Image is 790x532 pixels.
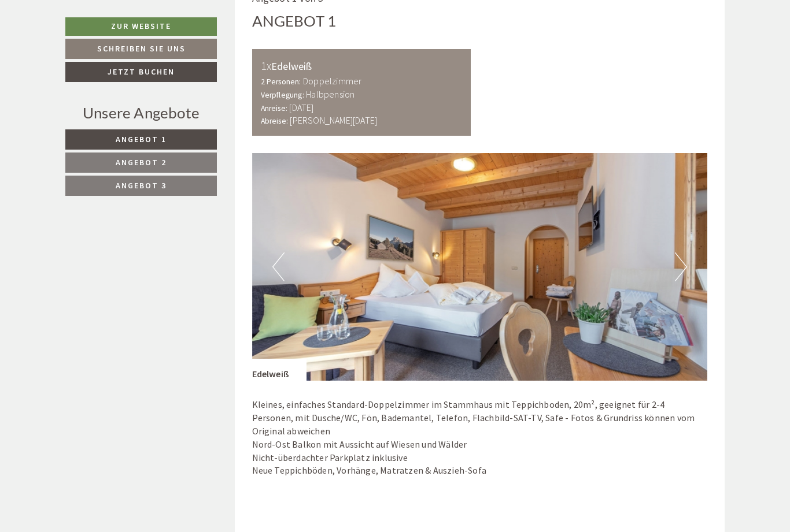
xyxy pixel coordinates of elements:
[9,32,189,67] div: Guten Tag, wie können wir Ihnen helfen?
[252,153,708,381] img: image
[675,252,687,281] button: Next
[290,114,377,126] b: [PERSON_NAME][DATE]
[65,39,217,59] a: Schreiben Sie uns
[252,398,708,477] p: Kleines, einfaches Standard-Doppelzimmer im Stammhaus mit Teppichboden, 20m², geeignet für 2-4 Pe...
[306,88,355,100] b: Halbpension
[206,9,249,29] div: [DATE]
[303,75,361,87] b: Doppelzimmer
[65,102,217,124] div: Unsere Angebote
[261,58,271,73] b: 1x
[261,58,463,75] div: Edelweiß
[261,103,288,113] small: Anreise:
[261,116,289,126] small: Abreise:
[261,90,304,100] small: Verpflegung:
[252,10,337,32] div: Angebot 1
[18,34,183,43] div: [GEOGRAPHIC_DATA]
[261,77,301,87] small: 2 Personen:
[18,57,183,65] small: 16:57
[252,359,307,381] div: Edelweiß
[116,180,167,191] span: Angebot 3
[289,102,313,113] b: [DATE]
[116,134,167,144] span: Angebot 1
[272,252,285,281] button: Previous
[65,62,217,82] a: Jetzt buchen
[65,17,217,36] a: Zur Website
[386,304,456,325] button: Senden
[116,157,167,168] span: Angebot 2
